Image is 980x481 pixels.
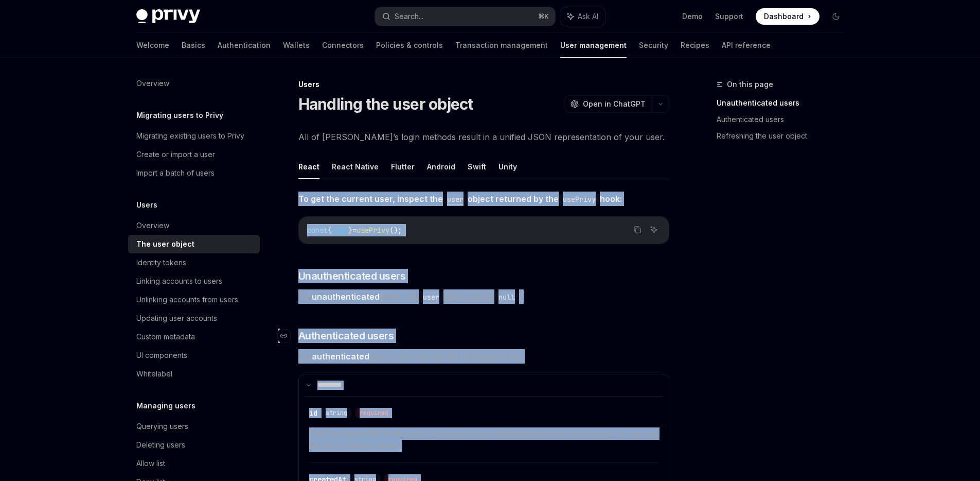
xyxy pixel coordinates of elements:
[136,199,157,211] h5: Users
[348,226,352,235] span: }
[136,368,172,380] div: Whitelabel
[128,127,260,145] a: Migrating existing users to Privy
[764,11,804,22] span: Dashboard
[298,289,669,304] span: For users, the object will be .
[564,95,652,113] button: Open in ChatGPT
[427,154,455,179] button: Android
[136,256,186,269] div: Identity tokens
[312,291,380,302] strong: unauthenticated
[647,223,661,236] button: Ask AI
[136,77,169,90] div: Overview
[395,10,423,23] div: Search...
[322,33,364,58] a: Connectors
[722,33,771,58] a: API reference
[136,219,169,232] div: Overview
[136,331,195,343] div: Custom metadata
[756,8,819,25] a: Dashboard
[128,346,260,365] a: UI components
[298,79,669,90] div: Users
[298,194,622,204] strong: To get the current user, inspect the object returned by the hook:
[136,400,195,412] h5: Managing users
[278,329,298,343] a: Navigate to header
[128,74,260,93] a: Overview
[419,291,443,303] code: user
[376,33,443,58] a: Policies & controls
[443,194,468,205] code: user
[312,351,369,362] strong: authenticated
[682,11,703,22] a: Demo
[498,154,517,179] button: Unity
[455,33,548,58] a: Transaction management
[128,272,260,290] a: Linking accounts to users
[298,269,406,283] span: Unauthenticated users
[332,226,348,235] span: user
[136,275,222,287] div: Linking accounts to users
[717,111,852,128] a: Authenticated users
[128,417,260,436] a: Querying users
[468,154,486,179] button: Swift
[715,11,743,22] a: Support
[560,33,627,58] a: User management
[298,349,669,364] span: For users, you can use the following fields:
[128,216,260,235] a: Overview
[136,9,200,24] img: dark logo
[128,365,260,383] a: Whitelabel
[136,109,223,122] h5: Migrating users to Privy
[727,78,773,91] span: On this page
[309,408,317,418] div: id
[717,128,852,144] a: Refreshing the user object
[326,409,347,417] span: string
[136,420,188,433] div: Querying users
[128,309,260,328] a: Updating user accounts
[136,33,169,58] a: Welcome
[136,439,185,451] div: Deleting users
[355,408,393,418] div: required
[128,290,260,309] a: Unlinking accounts from users
[298,130,669,144] span: All of [PERSON_NAME]’s login methods result in a unified JSON representation of your user.
[136,312,217,324] div: Updating user accounts
[538,12,549,21] span: ⌘ K
[298,154,319,179] button: React
[182,33,205,58] a: Basics
[332,154,379,179] button: React Native
[352,226,357,235] span: =
[494,291,519,303] code: null
[136,167,215,179] div: Import a batch of users
[828,8,844,25] button: Toggle dark mode
[136,349,187,362] div: UI components
[128,235,260,253] a: The user object
[309,427,658,452] span: The Privy-issued DID for the user. If you need to store additional information about a user, you ...
[298,95,473,113] h1: Handling the user object
[136,457,165,470] div: Allow list
[389,226,402,235] span: ();
[631,223,644,236] button: Copy the contents from the code block
[136,294,238,306] div: Unlinking accounts from users
[357,226,389,235] span: usePrivy
[128,253,260,272] a: Identity tokens
[583,99,646,109] span: Open in ChatGPT
[218,33,271,58] a: Authentication
[328,226,332,235] span: {
[717,95,852,111] a: Unauthenticated users
[681,33,709,58] a: Recipes
[136,238,194,250] div: The user object
[391,154,415,179] button: Flutter
[560,7,605,26] button: Ask AI
[128,328,260,346] a: Custom metadata
[375,7,555,26] button: Search...⌘K
[443,194,468,204] a: user
[639,33,668,58] a: Security
[578,11,598,22] span: Ask AI
[128,145,260,164] a: Create or import a user
[136,130,244,142] div: Migrating existing users to Privy
[307,226,328,235] span: const
[128,454,260,473] a: Allow list
[298,329,394,343] span: Authenticated users
[128,436,260,454] a: Deleting users
[136,148,215,161] div: Create or import a user
[283,33,310,58] a: Wallets
[419,291,443,302] a: user
[128,164,260,182] a: Import a batch of users
[559,194,600,205] code: usePrivy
